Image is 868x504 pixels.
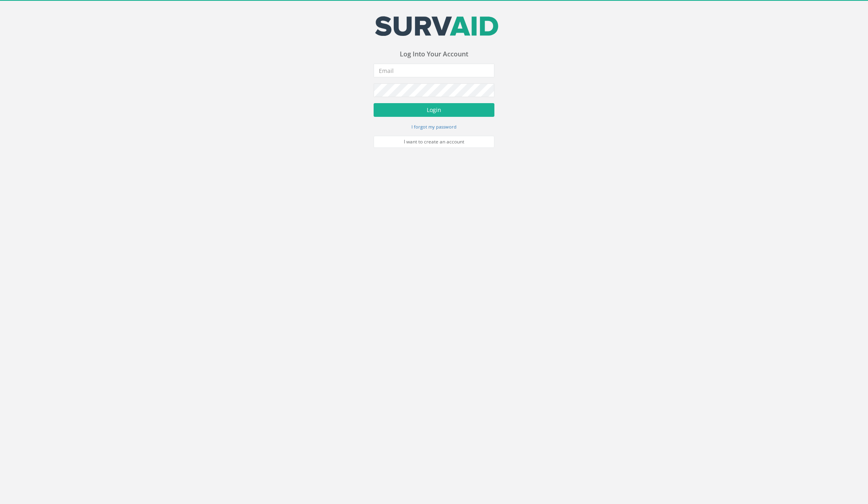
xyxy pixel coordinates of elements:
a: I forgot my password [411,123,457,130]
h3: Log Into Your Account [374,51,494,58]
input: Email [374,64,494,77]
small: I forgot my password [411,124,457,130]
a: I want to create an account [374,136,494,148]
button: Login [374,103,494,117]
